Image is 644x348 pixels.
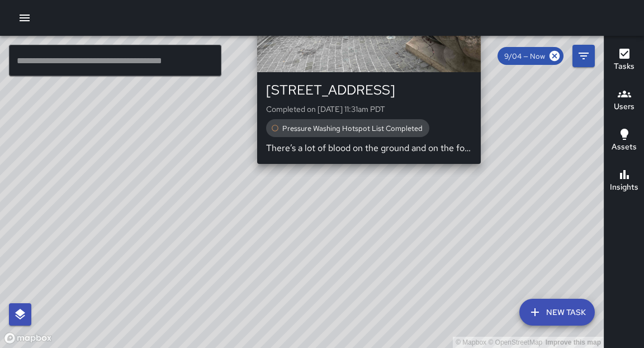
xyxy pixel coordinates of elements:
[572,45,595,67] button: Filters
[519,299,595,326] button: New Task
[610,181,638,194] h6: Insights
[604,121,644,161] button: Assets
[498,51,552,61] span: 9/04 — Now
[604,161,644,201] button: Insights
[276,124,429,133] span: Pressure Washing Hotspot List Completed
[614,101,634,113] h6: Users
[612,141,637,153] h6: Assets
[604,40,644,81] button: Tasks
[614,60,634,73] h6: Tasks
[498,47,563,65] div: 9/04 — Now
[266,142,472,155] p: There’s a lot of blood on the ground and on the fountain
[266,104,472,115] p: Completed on [DATE] 11:31am PDT
[604,81,644,121] button: Users
[266,81,472,99] div: [STREET_ADDRESS]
